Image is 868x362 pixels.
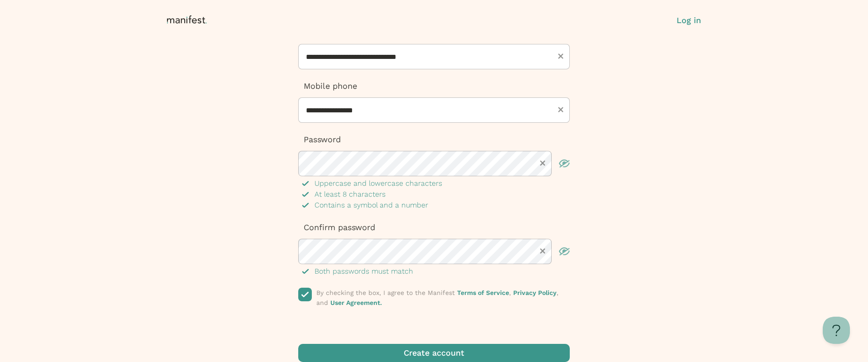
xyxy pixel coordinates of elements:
[823,317,850,344] iframe: Toggle Customer Support
[457,289,509,296] a: Terms of Service
[316,289,558,306] span: By checking the box, I agree to the Manifest , , and
[298,222,570,233] p: Confirm password
[513,289,557,296] a: Privacy Policy
[677,14,701,26] button: Log in
[298,134,570,145] p: Password
[298,344,570,362] button: Create account
[315,189,386,200] p: At least 8 characters
[330,299,382,306] a: User Agreement.
[298,80,570,92] p: Mobile phone
[315,178,442,189] p: Uppercase and lowercase characters
[315,200,428,211] p: Contains a symbol and a number
[315,266,413,277] p: Both passwords must match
